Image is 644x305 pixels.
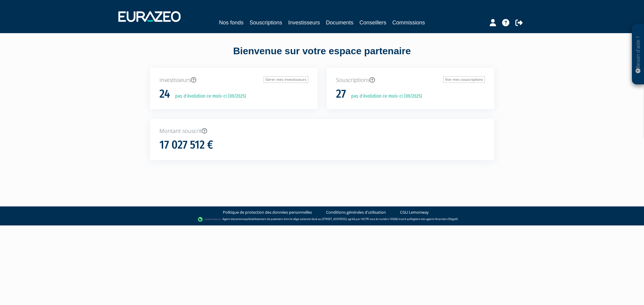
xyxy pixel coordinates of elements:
[159,127,485,135] p: Montant souscrit
[326,209,386,215] a: Conditions générales d'utilisation
[223,209,312,215] a: Politique de protection des données personnelles
[219,18,243,27] a: Nos fonds
[400,209,429,215] a: CGU Lemonway
[171,93,246,100] p: pas d'évolution ce mois-ci (09/2025)
[159,139,213,151] h1: 17 027 512 €
[6,216,638,222] div: - Agent de (établissement de paiement dont le siège social est situé au [STREET_ADDRESS], agréé p...
[635,27,642,82] p: Besoin d'aide ?
[159,76,308,84] p: Investisseurs
[347,93,422,100] p: pas d'évolution ce mois-ci (09/2025)
[392,18,425,27] a: Commissions
[234,217,248,221] a: Lemonway
[360,18,386,27] a: Conseillers
[443,76,485,83] a: Voir mes souscriptions
[410,217,458,221] a: Registre des agents financiers (Regafi)
[264,76,308,83] a: Gérer mes investisseurs
[326,18,354,27] a: Documents
[288,18,320,27] a: Investisseurs
[336,76,485,84] p: Souscriptions
[249,18,282,27] a: Souscriptions
[146,44,499,68] div: Bienvenue sur votre espace partenaire
[336,88,346,100] h1: 27
[159,88,170,100] h1: 24
[118,11,181,22] img: 1732889491-logotype_eurazeo_blanc_rvb.png
[198,216,221,222] img: logo-lemonway.png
